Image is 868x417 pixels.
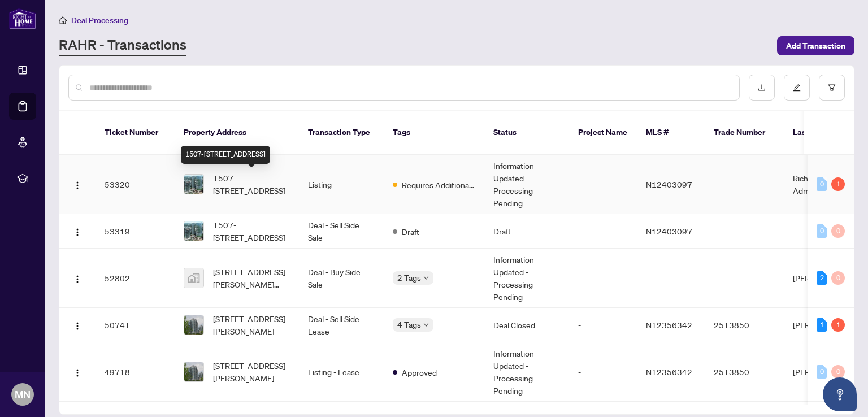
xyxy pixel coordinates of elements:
img: Logo [73,181,82,190]
td: Listing - Lease [299,342,384,402]
div: 0 [817,365,827,379]
th: Project Name [569,111,637,155]
th: Transaction Type [299,111,384,155]
div: 2 [817,271,827,285]
button: Logo [68,269,86,287]
div: 0 [831,271,845,285]
span: N12403097 [646,179,692,189]
span: 1507-[STREET_ADDRESS] [213,219,290,244]
td: 2513850 [705,308,784,342]
td: - [569,308,637,342]
td: 50741 [96,308,175,342]
td: Draft [484,214,569,249]
a: RAHR - Transactions [59,36,186,56]
td: Deal Closed [484,308,569,342]
th: Trade Number [705,111,784,155]
span: download [758,84,766,92]
td: - [569,342,637,402]
span: N12356342 [646,320,692,330]
td: - [705,249,784,308]
button: Open asap [823,377,857,411]
td: - [705,214,784,249]
span: edit [793,84,801,92]
span: 2 Tags [397,271,421,284]
span: Draft [402,225,419,238]
span: MN [15,386,31,402]
span: [STREET_ADDRESS][PERSON_NAME] [213,312,290,337]
div: 1 [817,318,827,332]
img: logo [9,8,36,29]
button: edit [784,75,810,101]
button: Logo [68,175,86,193]
td: Deal - Sell Side Lease [299,308,384,342]
img: Logo [73,275,82,284]
button: Logo [68,363,86,381]
th: Tags [384,111,484,155]
span: [STREET_ADDRESS][PERSON_NAME] [213,359,290,384]
td: Information Updated - Processing Pending [484,155,569,214]
span: Approved [402,366,437,379]
th: Property Address [175,111,299,155]
span: Add Transaction [786,37,845,55]
td: Information Updated - Processing Pending [484,249,569,308]
td: 52802 [96,249,175,308]
td: - [569,249,637,308]
img: Logo [73,368,82,377]
td: Listing [299,155,384,214]
span: N12403097 [646,226,692,236]
button: Logo [68,222,86,240]
span: home [59,16,67,24]
td: 53319 [96,214,175,249]
div: 1 [831,177,845,191]
button: download [749,75,775,101]
div: 0 [831,224,845,238]
span: N12356342 [646,367,692,377]
span: Deal Processing [71,15,128,25]
div: 1507-[STREET_ADDRESS] [181,146,270,164]
button: Logo [68,316,86,334]
img: thumbnail-img [184,221,203,241]
td: 53320 [96,155,175,214]
span: Requires Additional Docs [402,179,475,191]
td: Information Updated - Processing Pending [484,342,569,402]
img: Logo [73,228,82,237]
td: - [705,155,784,214]
th: Ticket Number [96,111,175,155]
div: 0 [817,177,827,191]
img: thumbnail-img [184,175,203,194]
td: 2513850 [705,342,784,402]
button: filter [819,75,845,101]
img: thumbnail-img [184,362,203,381]
th: MLS # [637,111,705,155]
div: 0 [831,365,845,379]
span: down [423,322,429,328]
td: - [569,214,637,249]
img: thumbnail-img [184,268,203,288]
td: - [569,155,637,214]
button: Add Transaction [777,36,854,55]
img: thumbnail-img [184,315,203,335]
th: Status [484,111,569,155]
div: 0 [817,224,827,238]
span: 4 Tags [397,318,421,331]
td: 49718 [96,342,175,402]
span: filter [828,84,836,92]
td: Deal - Buy Side Sale [299,249,384,308]
img: Logo [73,322,82,331]
span: [STREET_ADDRESS][PERSON_NAME][PERSON_NAME] [213,266,290,290]
span: down [423,275,429,281]
td: Deal - Sell Side Sale [299,214,384,249]
span: 1507-[STREET_ADDRESS] [213,172,290,197]
div: 1 [831,318,845,332]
